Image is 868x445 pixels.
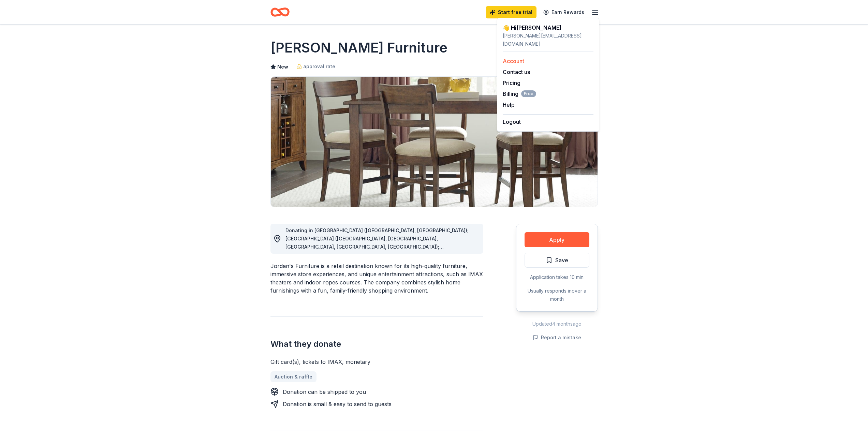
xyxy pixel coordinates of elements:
h1: [PERSON_NAME] Furniture [270,38,447,57]
a: approval rate [296,62,335,71]
button: Contact us [503,68,530,76]
a: Start free trial [486,6,536,18]
img: Image for Jordan's Furniture [271,77,598,207]
span: Save [555,256,568,265]
div: Gift card(s), tickets to IMAX, monetary [270,358,483,366]
div: Usually responds in over a month [525,287,589,303]
span: approval rate [303,62,335,71]
a: Pricing [503,79,520,86]
a: Earn Rewards [539,6,588,18]
button: Report a mistake [533,333,581,342]
button: Logout [503,118,521,126]
button: Apply [525,232,589,247]
div: Donation can be shipped to you [283,388,366,396]
div: 👋 Hi [PERSON_NAME] [503,24,593,32]
span: Billing [503,90,536,98]
button: Help [503,101,515,109]
div: Application takes 10 min [525,273,589,281]
span: New [277,63,288,71]
span: Free [521,90,536,97]
div: Donation is small & easy to send to guests [283,400,392,408]
a: Home [270,4,290,20]
button: Save [525,253,589,268]
div: [PERSON_NAME][EMAIL_ADDRESS][DOMAIN_NAME] [503,32,593,48]
a: Account [503,58,524,64]
h2: What they donate [270,339,483,350]
button: BillingFree [503,90,536,98]
div: Updated 4 months ago [516,320,598,328]
div: Jordan's Furniture is a retail destination known for its high-quality furniture, immersive store ... [270,262,483,295]
span: Donating in [GEOGRAPHIC_DATA] ([GEOGRAPHIC_DATA], [GEOGRAPHIC_DATA]); [GEOGRAPHIC_DATA] ([GEOGRAP... [285,227,469,266]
